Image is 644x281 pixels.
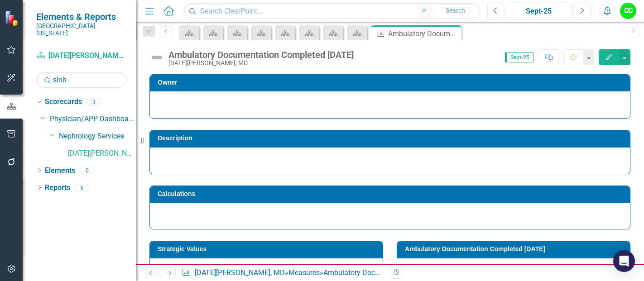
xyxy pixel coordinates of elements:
a: Scorecards [45,97,82,107]
h3: Owner [158,79,625,86]
input: Search ClearPoint... [183,3,481,19]
div: 6 [75,184,89,191]
div: 0 [80,167,94,174]
img: ClearPoint Strategy [5,10,20,26]
a: [DATE][PERSON_NAME], MD [36,51,127,61]
span: Search [446,7,465,14]
button: CC [620,3,636,19]
div: Ambulatory Documentation Completed [DATE] [388,28,459,39]
a: [DATE][PERSON_NAME], MD [68,148,136,159]
input: Search Below... [36,72,127,88]
span: Elements & Reports [36,11,127,22]
h3: Strategic Values [158,246,378,252]
a: Reports [45,183,70,193]
h3: Calculations [158,191,625,197]
a: Measures [288,268,320,277]
div: Ambulatory Documentation Completed [DATE] [323,268,471,277]
div: » » [182,268,383,278]
button: Sept-25 [507,3,571,19]
button: Search [433,5,478,17]
a: [DATE][PERSON_NAME], MD [195,268,285,277]
h3: Description [158,135,625,142]
small: [GEOGRAPHIC_DATA][US_STATE] [36,22,127,37]
h3: Ambulatory Documentation Completed [DATE] [405,246,625,252]
div: Sept-25 [510,6,568,17]
div: Ambulatory Documentation Completed [DATE] [168,50,354,60]
a: Physician/APP Dashboards [50,114,136,124]
div: [DATE][PERSON_NAME], MD [168,60,354,67]
div: Open Intercom Messenger [613,250,635,272]
a: Elements [45,166,75,176]
span: Sept-25 [505,52,533,62]
div: 3 [87,98,101,106]
a: Nephrology Services [59,131,136,142]
img: Not Defined [149,50,164,65]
